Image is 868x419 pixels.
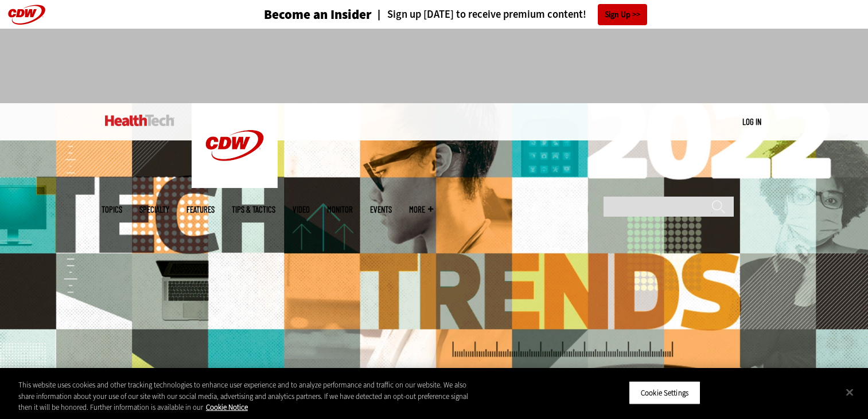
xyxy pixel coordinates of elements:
img: Home [105,115,174,126]
span: Topics [102,205,122,214]
a: More information about your privacy [206,402,248,412]
a: MonITor [327,205,353,214]
a: Sign Up [598,4,647,25]
iframe: advertisement [225,40,643,92]
div: This website uses cookies and other tracking technologies to enhance user experience and to analy... [18,379,477,413]
a: Become an Insider [221,8,372,21]
a: CDW [192,179,278,191]
button: Cookie Settings [629,381,700,405]
a: Features [186,205,215,214]
button: Close [837,379,862,405]
span: More [409,205,433,214]
a: Tips & Tactics [232,205,275,214]
span: Specialty [139,205,169,214]
h3: Become an Insider [264,8,372,21]
a: Sign up [DATE] to receive premium content! [372,9,586,20]
a: Video [293,205,310,214]
a: Log in [742,116,761,127]
a: Events [370,205,392,214]
div: User menu [742,116,761,128]
img: Home [192,103,278,188]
